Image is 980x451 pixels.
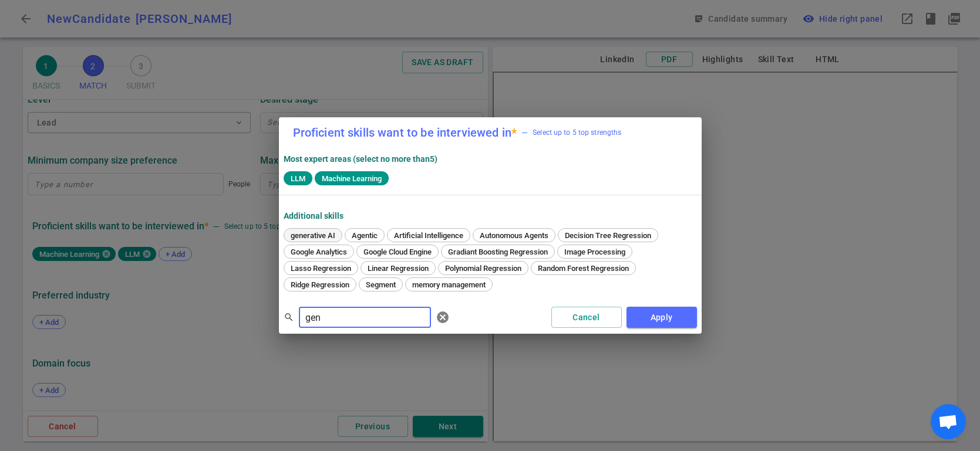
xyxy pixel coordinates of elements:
span: Machine Learning [317,174,386,183]
span: Ridge Regression [287,280,353,289]
span: Select up to 5 top strengths [521,127,621,138]
span: Decision Tree Regression [561,231,655,240]
strong: Most expert areas (select no more than 5 ) [284,154,437,164]
span: search [284,312,294,323]
span: Agentic [348,231,382,240]
span: Image Processing [560,247,629,256]
button: Apply [627,307,697,328]
span: generative AI [287,231,339,240]
button: Cancel [551,307,622,328]
span: Linear Regression [363,264,433,273]
span: Artificial Intelligence [390,231,467,240]
span: LLM [286,174,310,183]
strong: Additional Skills [284,211,343,221]
span: Autonomous Agents [476,231,553,240]
span: memory management [408,280,490,289]
span: Gradiant Boosting Regression [444,247,552,256]
span: Lasso Regression [287,264,355,273]
span: Random Forest Regression [534,264,633,273]
span: Segment [362,280,400,289]
label: Proficient skills want to be interviewed in [293,127,517,138]
span: Polynomial Regression [441,264,526,273]
div: — [521,127,528,138]
span: Google Cloud Engine [359,247,436,256]
div: Open chat [931,404,966,439]
span: Google Analytics [287,247,351,256]
span: cancel [436,310,450,324]
input: Separate search terms by comma or space [299,308,431,327]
